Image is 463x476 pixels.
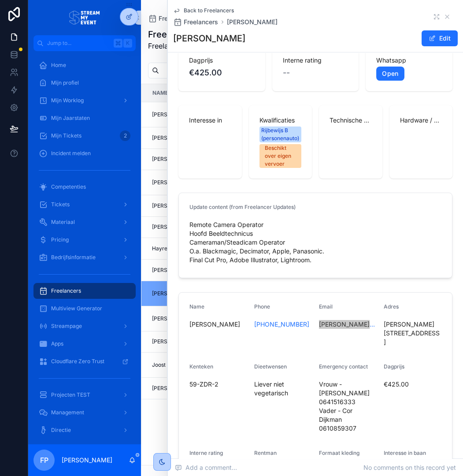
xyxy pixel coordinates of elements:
a: Freelancers [173,18,218,26]
a: Incident melden [33,145,136,161]
a: [PERSON_NAME] [152,385,202,392]
a: Multiview Generator [33,301,136,316]
span: Kwalificaties [259,116,302,125]
span: 59-ZDR-2 [189,380,247,389]
a: Projecten TEST [33,387,136,403]
span: [PERSON_NAME] [152,338,195,345]
span: Joost Lely [152,361,178,368]
a: [PERSON_NAME] [152,111,202,118]
a: Freelancers [33,283,136,299]
span: [PERSON_NAME] [152,134,195,141]
span: Cloudflare Zero Trust [51,358,104,365]
a: Mijn Tickets2 [33,128,136,144]
a: Freelancers [148,14,193,23]
div: 2 [120,130,130,141]
span: [PERSON_NAME] [152,385,195,392]
span: Add a comment... [175,463,237,472]
button: Jump to...K [33,35,136,51]
a: [PERSON_NAME] [152,134,202,141]
span: €425.00 [384,380,441,389]
span: Liever niet vegetarisch [254,380,312,398]
span: [PERSON_NAME] [152,111,195,118]
span: Interne rating [283,56,348,65]
div: Beschikt over eigen vervoer [265,144,296,168]
span: Projecten TEST [51,391,90,398]
a: Directie [33,422,136,438]
span: Jump to... [47,40,110,47]
span: Apps [51,340,63,347]
a: [PERSON_NAME] [152,315,202,322]
span: Interesse in [189,116,231,125]
span: Phone [254,303,270,310]
a: [PERSON_NAME] [152,179,202,186]
span: Materiaal [51,219,75,226]
span: Directie [51,427,71,434]
span: Interesse in baan [384,450,426,456]
span: Name [152,89,168,97]
span: Emergency contact [319,363,368,370]
span: -- [283,67,290,79]
span: Mijn Jaarstaten [51,115,90,122]
a: [PHONE_NUMBER] [254,320,309,329]
a: Bedrijfsinformatie [33,249,136,265]
span: [PERSON_NAME] [189,320,247,329]
a: Management [33,405,136,420]
a: Apps [33,336,136,352]
a: [PERSON_NAME] [152,290,202,297]
a: [PERSON_NAME] [152,267,202,274]
span: FP [40,455,48,465]
span: [PERSON_NAME] [152,267,195,274]
span: [PERSON_NAME] [152,315,195,322]
span: Mijn profiel [51,79,79,86]
span: Freelancers [159,14,193,23]
button: Edit [422,30,458,46]
a: Streampage [33,318,136,334]
span: Adres [384,303,399,310]
span: Hayrettin Orgu [152,245,189,252]
a: [PERSON_NAME] [227,18,278,26]
span: Vrouw - [PERSON_NAME] 0641516333 Vader - Cor Dijkman 0610859307 [319,380,377,433]
span: Whatsapp [376,56,442,65]
a: Pricing [33,232,136,248]
span: [PERSON_NAME] [152,202,195,209]
span: Multiview Generator [51,305,102,312]
img: App logo [69,11,100,25]
h1: Freelancers [148,28,327,41]
a: Mijn Worklog [33,93,136,108]
span: Kenteken [189,363,213,370]
span: €425.00 [189,67,255,79]
span: Remote Camera Operator Hoofd Beeldtechnicus Cameraman/Steadicam Operator O.a. Blackmagic, Decimat... [189,220,441,264]
span: [PERSON_NAME][STREET_ADDRESS] [384,320,441,346]
a: Tickets [33,197,136,212]
span: Management [51,409,84,416]
span: Rentman [254,450,277,456]
span: Competenties [51,183,86,190]
span: Mijn Worklog [51,97,84,104]
a: [PERSON_NAME] [152,156,202,163]
span: Streampage [51,323,82,330]
a: Mijn Jaarstaten [33,110,136,126]
span: Hardware / software kennis [400,116,442,125]
span: Dagprijs [189,56,255,65]
a: Joost Lely [152,361,202,368]
span: Bedrijfsinformatie [51,254,96,261]
p: [PERSON_NAME] [62,456,112,465]
span: Freelancers [51,287,81,294]
span: [PERSON_NAME] [152,156,195,163]
a: [PERSON_NAME] [152,223,202,231]
span: [PERSON_NAME] [152,290,195,297]
span: Name [189,303,204,310]
a: Back to Freelancers [173,7,234,14]
span: No comments on this record yet [363,463,456,472]
span: Tickets [51,201,70,208]
span: K [124,40,131,47]
div: scrollable content [28,51,141,444]
span: [PERSON_NAME] [152,223,195,231]
span: Pricing [51,236,69,243]
span: Technische skills [330,116,372,125]
span: Formaat kleding [319,450,359,456]
span: Freelancers [184,18,218,26]
span: Interne rating [189,450,223,456]
a: Mijn profiel [33,75,136,91]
